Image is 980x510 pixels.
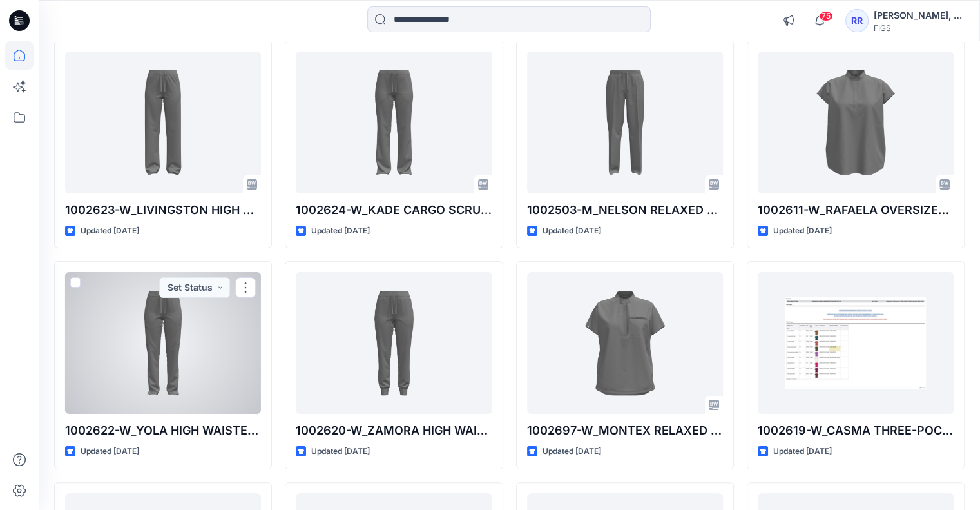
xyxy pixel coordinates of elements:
[65,272,261,414] a: 1002622-W_YOLA HIGH WAISTED STRAIGHT LEG SCRUB PANT 3.0
[527,422,723,440] p: 1002697-W_MONTEX RELAXED MOCK NECK SCRUB TOP 3.0
[773,445,832,458] p: Updated [DATE]
[758,52,954,193] a: 1002611-W_RAFAELA OVERSIZED SCRUB TOP 3.0
[845,9,869,32] div: RR
[758,201,954,219] p: 1002611-W_RAFAELA OVERSIZED SCRUB TOP 3.0
[296,422,492,440] p: 1002620-W_ZAMORA HIGH WAISTED JOGGER SCRUB PANT 3.0
[527,272,723,414] a: 1002697-W_MONTEX RELAXED MOCK NECK SCRUB TOP 3.0
[65,201,261,219] p: 1002623-W_LIVINGSTON HIGH WAIST STRAIGHT LEG SCRUB PANT 3.0
[758,272,954,414] a: 1002619-W_CASMA THREE-POCKET SCRUB TOP 3.0
[527,201,723,219] p: 1002503-M_NELSON RELAXED STRAIGHT LEG SCRUB PANT
[296,201,492,219] p: 1002624-W_KADE CARGO SCRUB PANT 3.0
[527,52,723,193] a: 1002503-M_NELSON RELAXED STRAIGHT LEG SCRUB PANT
[543,445,601,458] p: Updated [DATE]
[311,224,370,238] p: Updated [DATE]
[773,224,832,238] p: Updated [DATE]
[296,272,492,414] a: 1002620-W_ZAMORA HIGH WAISTED JOGGER SCRUB PANT 3.0
[758,422,954,440] p: 1002619-W_CASMA THREE-POCKET SCRUB TOP 3.0
[874,8,964,23] div: [PERSON_NAME], [PERSON_NAME]
[81,224,139,238] p: Updated [DATE]
[81,445,139,458] p: Updated [DATE]
[311,445,370,458] p: Updated [DATE]
[65,422,261,440] p: 1002622-W_YOLA HIGH WAISTED STRAIGHT LEG SCRUB PANT 3.0
[65,52,261,193] a: 1002623-W_LIVINGSTON HIGH WAIST STRAIGHT LEG SCRUB PANT 3.0
[543,224,601,238] p: Updated [DATE]
[819,11,833,21] span: 75
[296,52,492,193] a: 1002624-W_KADE CARGO SCRUB PANT 3.0
[874,23,964,33] div: FIGS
